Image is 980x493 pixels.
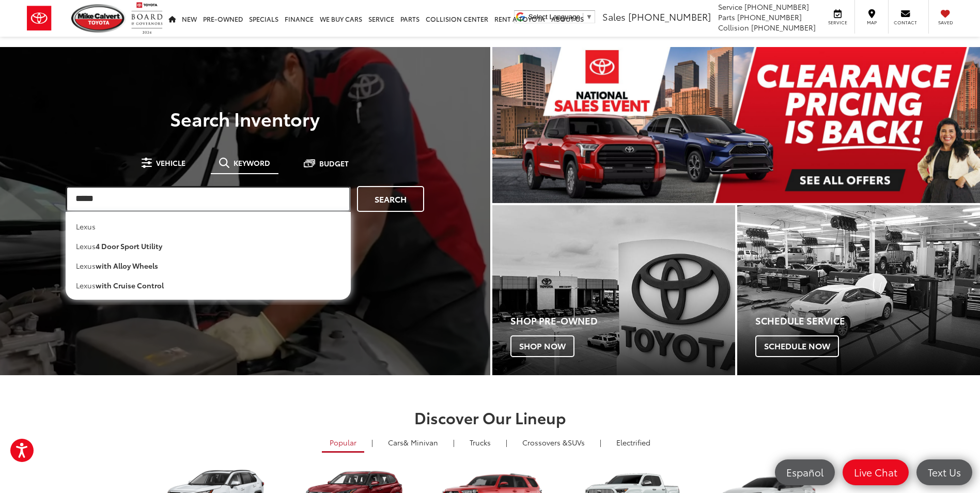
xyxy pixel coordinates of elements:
[609,434,658,451] a: Electrified
[522,437,568,448] span: Crossovers &
[403,437,438,448] span: & Minivan
[510,335,574,357] span: Shop Now
[66,275,351,295] li: lexus
[751,22,816,33] span: [PHONE_NUMBER]
[66,212,351,236] li: lexus
[492,205,735,375] div: Toyota
[96,280,164,290] b: with cruise control
[934,19,957,26] span: Saved
[126,409,854,426] h2: Discover Our Lineup
[96,241,162,251] b: 4 door sport utility
[602,10,626,23] span: Sales
[628,10,711,23] span: [PHONE_NUMBER]
[319,160,349,167] span: Budget
[718,12,735,22] span: Parts
[450,437,457,448] li: |
[849,466,903,479] span: Live Chat
[737,12,802,22] span: [PHONE_NUMBER]
[916,459,972,485] a: Text Us
[737,205,980,375] a: Schedule Service Schedule Now
[737,205,980,375] div: Toyota
[462,434,499,451] a: Trucks
[923,466,966,479] span: Text Us
[96,260,158,271] b: with alloy wheels
[860,19,883,26] span: Map
[156,159,185,166] span: Vehicle
[755,335,839,357] span: Schedule Now
[357,186,424,212] a: Search
[234,159,270,166] span: Keyword
[597,437,604,448] li: |
[503,437,510,448] li: |
[66,295,351,315] li: lexus
[781,466,829,479] span: Español
[71,4,126,33] img: Mike Calvert Toyota
[894,19,917,26] span: Contact
[843,459,909,485] a: Live Chat
[718,22,749,33] span: Collision
[515,434,593,451] a: SUVs
[66,212,351,300] ul: Search Suggestions
[775,459,835,485] a: Español
[826,19,849,26] span: Service
[718,2,742,12] span: Service
[510,316,735,326] h4: Shop Pre-Owned
[586,13,593,21] span: ▼
[380,434,446,451] a: Cars
[322,434,364,453] a: Popular
[492,205,735,375] a: Shop Pre-Owned Shop Now
[369,437,376,448] li: |
[66,236,351,256] li: lexus
[43,108,447,129] h3: Search Inventory
[755,316,980,326] h4: Schedule Service
[66,256,351,275] li: lexus
[744,2,809,12] span: [PHONE_NUMBER]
